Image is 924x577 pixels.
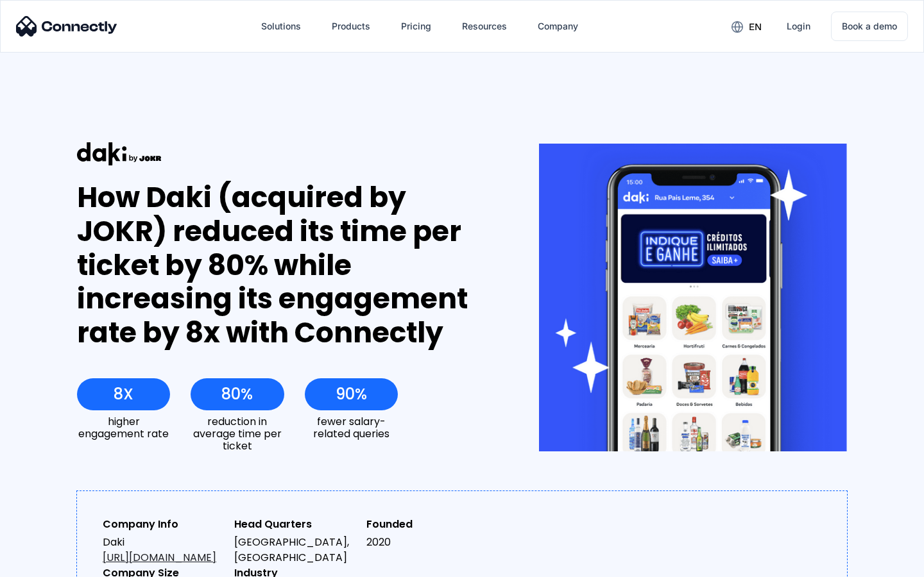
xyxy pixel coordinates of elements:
img: Connectly Logo [16,16,117,37]
div: 2020 [366,535,488,550]
div: Pricing [401,17,431,35]
div: fewer salary-related queries [305,415,398,440]
div: Founded [366,517,488,532]
a: [URL][DOMAIN_NAME] [103,550,216,565]
a: Login [776,11,821,42]
div: higher engagement rate [77,415,170,440]
div: reduction in average time per ticket [191,415,284,453]
aside: Language selected: English [13,555,77,573]
ul: Language list [26,555,77,573]
div: Company [538,17,578,35]
div: Daki [103,535,224,565]
a: Book a demo [831,12,908,41]
div: 8X [114,385,133,403]
div: [GEOGRAPHIC_DATA], [GEOGRAPHIC_DATA] [234,535,355,565]
div: Resources [462,17,507,35]
div: en [749,18,762,36]
div: How Daki (acquired by JOKR) reduced its time per ticket by 80% while increasing its engagement ra... [77,181,492,350]
div: 90% [336,385,367,403]
div: Products [332,17,370,35]
div: Company Info [103,517,224,532]
div: Head Quarters [234,517,355,532]
div: 80% [221,385,253,403]
div: Solutions [261,17,301,35]
a: Pricing [391,11,441,42]
div: Login [787,17,810,35]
